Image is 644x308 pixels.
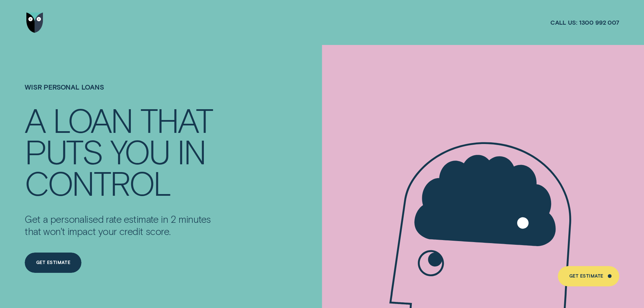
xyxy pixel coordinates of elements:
[177,135,206,167] div: IN
[53,104,132,135] div: LOAN
[550,19,577,26] span: Call us:
[579,19,619,26] span: 1300 992 007
[25,167,170,198] div: CONTROL
[25,104,45,135] div: A
[26,13,43,33] img: Wisr
[558,266,619,286] a: Get Estimate
[25,213,220,237] p: Get a personalised rate estimate in 2 minutes that won't impact your credit score.
[110,135,169,167] div: YOU
[25,83,220,104] h1: Wisr Personal Loans
[25,104,220,198] h4: A LOAN THAT PUTS YOU IN CONTROL
[25,135,102,167] div: PUTS
[140,104,212,135] div: THAT
[550,19,619,26] a: Call us:1300 992 007
[25,253,81,273] a: Get Estimate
